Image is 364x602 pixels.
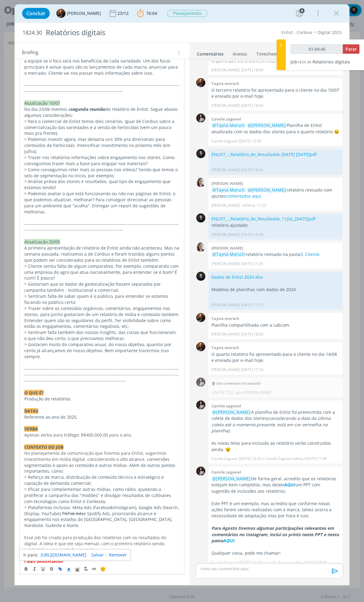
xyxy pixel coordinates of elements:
p: relatório ajustado [211,222,339,228]
p: [PERSON_NAME] [211,67,240,73]
span: e Camile Zagonel editou [262,456,303,461]
img: C [196,149,205,158]
img: C [196,467,205,476]
p: Modelos de planilhas com dados de 2024 [211,287,339,293]
span: Atualização 10/07 [24,100,60,106]
span: Apenas verba para tráfego: R$400.000,00 para o ano. [24,432,132,438]
p: Camile Zagonel [211,456,238,461]
p: As novas telas para inclusão ao relatório serão construídas ainda. 😉 [211,440,339,453]
span: Planejamento [167,10,207,17]
strong: DATAS [24,408,38,414]
p: > Sentiram falta de saber quem é o público, para entender se estamos focando no público certo; [24,293,180,305]
div: dialog [15,4,349,585]
span: @[PERSON_NAME] [212,409,250,415]
span: @[PERSON_NAME] [212,476,250,481]
img: T [196,342,205,351]
b: Camile zagonel [211,403,241,409]
span: [DATE] 17:14 [241,367,263,372]
span: [DATE] 18:00 [241,103,263,108]
span: [DATE] 11:39 [305,456,327,461]
img: T [56,9,66,18]
a: AQUI [284,482,295,488]
span: e Camile Zagonel editou [262,560,303,565]
p: De forma geral, acredito que os relatórios estejam bem completos, mas deixei um PPT com sugestão ... [211,476,339,494]
p: [PERSON_NAME] [211,261,240,267]
p: Planilha de Enlist atualizada com os dados dos stories para o quarto relatório 😉 [211,122,339,135]
a: [URL][DOMAIN_NAME] [41,551,86,559]
div: Relatórios digitais [43,25,206,40]
a: Timesheet [256,48,278,57]
span: Concluir [26,11,45,16]
p: [PERSON_NAME] [211,232,240,237]
a: Comentários [197,48,224,57]
a: 3. Cliente [300,251,319,257]
p: A primeira apresentação de relatório de Enlist ainda não aconteceu. Mas na semana passada, realiz... [24,245,180,263]
img: C [196,243,205,252]
img: C [196,178,205,187]
p: O terceiro relatório foi apresentado para o cliente no dia 10/07 e enviado por e-mail hoje. [211,87,339,100]
a: AQUI. [223,538,235,543]
p: > Como conseguimos reter mais as pessoas nos vídeos? Sendo que temos o selo de segmentação no iní... [24,167,180,179]
span: Esse job foi criado para produção dos relatórios com os resultados do digital. A ideia é que ele ... [24,535,167,553]
span: [DATE] 12:58 [239,138,261,144]
p: [PERSON_NAME] [211,103,240,108]
strong: VERBA [24,426,38,432]
p: Este PPT é um exemplo, mas acredito que conforme novas ações forem sendo realizadas com a marca, ... [211,501,339,519]
p: Planilha compartilhada com a Labcom. [211,322,339,328]
img: T [196,78,205,87]
span: [DATE] 16:40 [241,232,263,237]
strong: segunda reunião [71,106,106,112]
b: [PERSON_NAME] [211,245,243,251]
p: [PERSON_NAME] [211,367,240,372]
p: > Mais pra frente teremos lançamentos. [PERSON_NAME] vai entender com a equipe se o foco será nos... [24,52,180,76]
span: 1824.30 [22,29,42,36]
button: T[PERSON_NAME] [56,9,101,18]
p: -------------------------------------------------------------------------------------------------... [24,366,180,384]
a: ENLIST_-_Relatório_de_Resultados [DATE] [DATE]pdf [211,151,317,157]
img: C [196,272,205,281]
p: [PERSON_NAME] [211,167,240,173]
em: (considerando a data da última coleta até o momento presente; está em cor vermelha na planilha). [211,415,331,434]
span: -------------------------------------------------------------------------------------------------... [24,82,179,94]
p: > Gostaram muito do comparativo anual, do nosso objetivo, quantos por cento já alcançamos do noss... [24,342,180,360]
div: Anexos [233,51,247,57]
p: > Trazer nos relatórios informações sobre engajamento nos stories. Como conseguimos trazer mais a... [24,155,180,167]
p: > Gostariam que os dados de geolocalização fossem separados por campanha também - institucional e... [24,281,180,293]
p: Camile Zagonel [211,560,238,565]
span: [DATE] 18:00 [241,67,263,73]
img: C [196,114,205,123]
p: > Para o comercial de Enlist temos dois cenários, igual de Cordius sobre a comercialização das va... [24,118,180,137]
span: Briefing [22,49,38,57]
p: [PERSON_NAME] [211,203,240,208]
span: [DATE] 15:00 [305,560,327,565]
span: [DATE] 12:22 [212,390,234,395]
button: 8 [295,9,304,18]
span: 76:04 [146,10,157,16]
img: C [196,213,205,223]
span: @Tayná Morsch [212,187,245,193]
b: [PERSON_NAME] [211,181,243,186]
span: por [PERSON_NAME] [236,390,271,395]
p: O quarto relatório foi apresentado para o cliente no dia 14/08 e enviado por e-mail hoje. [211,351,339,364]
span: [DATE] 18:29 [241,332,263,337]
span: Este comentário foi excluído [211,381,261,386]
div: 8 [299,8,305,13]
p: [PERSON_NAME] [211,332,240,337]
span: [DATE] 12:23 [239,456,261,461]
p: A planilha de Enlist foi preenchida com a coleta de dados dos stories [211,409,339,434]
span: @[PERSON_NAME] [248,122,286,128]
p: Camile Zagonel [211,138,238,144]
b: Tayná morsch [211,81,239,86]
span: [DATE] 17:11 [241,302,263,308]
s: TikTok Ads [62,511,83,516]
a: Enlist - Corteva [281,29,312,35]
p: > Eficaz para complementar outras mídias, como rádio, ajudando a proliferar a campanha dos "modõe... [24,486,180,505]
p: > Plataformas inclusas: Meta Ads (Facebook/Instagram), Google Ads (Search, Display, YouTube), e S... [24,505,180,529]
a: Job1824.30Relatórios digitais [291,59,350,65]
div: 23/12 [117,11,130,15]
p: [PERSON_NAME] [211,302,240,308]
span: No planejamento de comunicação que fizemos para Enlist, sugerimos investimento em mídia digital, ... [24,450,168,462]
strong: Links importantes: [24,559,64,565]
span: Relatórios digitais [312,59,350,65]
